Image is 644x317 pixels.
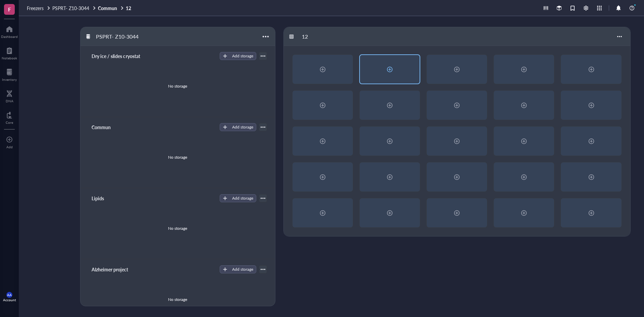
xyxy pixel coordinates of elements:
[168,297,187,303] div: No storage
[98,5,132,11] a: Commun12
[8,5,11,13] span: F
[52,5,89,11] span: PSPRT- Z10-3044
[89,51,143,61] div: Dry ice / slides cryostat
[6,145,13,149] div: Add
[6,99,13,103] div: DNA
[168,225,187,231] div: No storage
[93,31,142,42] div: PSPRT- Z10-3044
[2,67,17,82] a: Inventory
[6,110,13,124] a: Core
[299,31,339,42] div: 12
[168,154,187,160] div: No storage
[232,195,253,201] div: Add storage
[3,298,16,302] div: Account
[27,5,51,11] a: Freezers
[89,265,131,274] div: Alzheimer project
[6,88,13,103] a: DNA
[52,5,97,11] a: PSPRT- Z10-3044
[232,124,253,130] div: Add storage
[6,120,13,124] div: Core
[89,122,129,132] div: Commun
[1,24,18,39] a: Dashboard
[168,83,187,89] div: No storage
[220,52,256,60] button: Add storage
[2,56,17,60] div: Notebook
[89,194,129,203] div: Lipids
[220,265,256,273] button: Add storage
[2,45,17,60] a: Notebook
[1,35,18,39] div: Dashboard
[232,53,253,59] div: Add storage
[27,5,44,11] span: Freezers
[2,77,17,82] div: Inventory
[232,266,253,272] div: Add storage
[220,123,256,131] button: Add storage
[7,293,12,297] span: AA
[220,194,256,202] button: Add storage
